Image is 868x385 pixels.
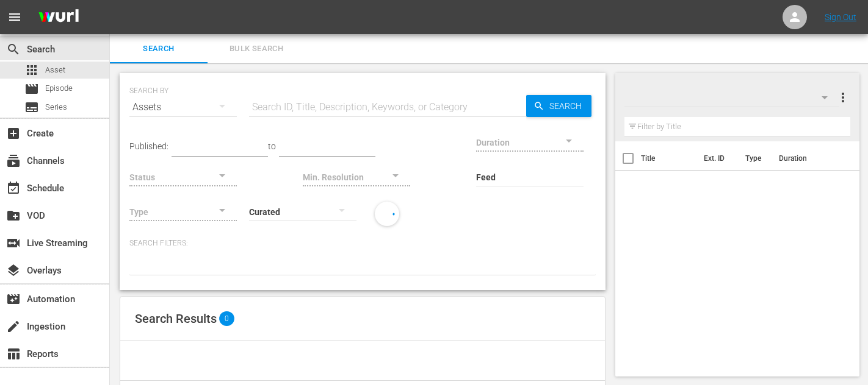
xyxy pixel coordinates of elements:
span: Search Results [135,311,217,326]
span: Search [6,42,21,57]
span: Search [117,42,200,56]
span: Ingestion [6,319,21,334]
span: Bulk Search [215,42,298,56]
button: Search [526,95,591,117]
span: Episode [45,82,73,94]
th: Duration [772,141,845,175]
span: Overlays [6,263,21,278]
img: ans4CAIJ8jUAAAAAAAAAAAAAAAAAAAAAAAAgQb4GAAAAAAAAAAAAAAAAAAAAAAAAJMjXAAAAAAAAAAAAAAAAAAAAAAAAgAT5G... [29,3,88,32]
th: Title [641,141,696,175]
span: Episode [24,82,39,96]
span: Schedule [6,181,21,196]
span: Search [544,95,591,117]
span: Series [24,100,39,115]
span: Asset [24,63,39,77]
button: more_vert [836,83,850,112]
span: Published: [129,141,168,151]
span: Live Streaming [6,236,21,250]
a: Sign Out [825,12,856,22]
span: Create [6,126,21,141]
span: 0 [219,311,234,326]
span: menu [7,10,22,24]
th: Type [738,141,772,175]
th: Ext. ID [696,141,739,175]
p: Search Filters: [129,238,596,249]
span: Reports [6,347,21,361]
span: Automation [6,292,21,306]
span: VOD [6,208,21,223]
span: more_vert [836,90,850,105]
span: to [268,141,276,151]
span: Series [45,101,67,113]
div: Assets [129,90,237,124]
span: Asset [45,64,65,76]
span: Channels [6,154,21,168]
